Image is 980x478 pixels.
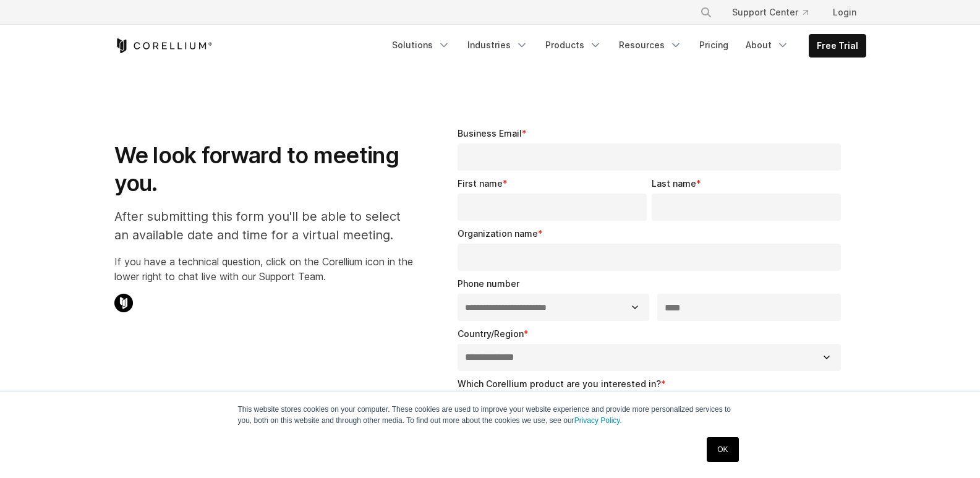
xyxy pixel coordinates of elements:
[458,228,538,239] span: Organization name
[652,178,696,189] span: Last name
[114,207,413,244] p: After submitting this form you'll be able to select an available date and time for a virtual meet...
[460,34,535,56] a: Industries
[695,1,717,23] button: Search
[238,404,743,426] p: This website stores cookies on your computer. These cookies are used to improve your website expe...
[385,34,866,58] div: Navigation Menu
[707,437,738,462] a: OK
[538,34,609,56] a: Products
[823,1,866,23] a: Login
[458,128,522,139] span: Business Email
[458,278,519,289] span: Phone number
[114,142,413,197] h1: We look forward to meeting you.
[685,1,866,23] div: Navigation Menu
[692,34,736,56] a: Pricing
[114,38,213,53] a: Corellium Home
[738,34,796,56] a: About
[114,254,413,284] p: If you have a technical question, click on the Corellium icon in the lower right to chat live wit...
[722,1,818,23] a: Support Center
[809,35,866,57] a: Free Trial
[458,178,503,189] span: First name
[458,378,661,389] span: Which Corellium product are you interested in?
[385,34,458,56] a: Solutions
[114,294,133,312] img: Corellium Chat Icon
[574,416,622,425] a: Privacy Policy.
[611,34,689,56] a: Resources
[458,328,524,339] span: Country/Region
